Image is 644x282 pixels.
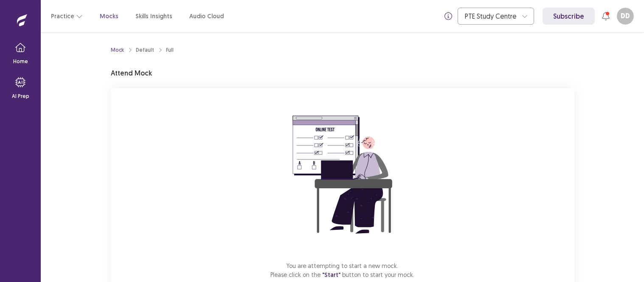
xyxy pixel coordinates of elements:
[617,8,634,25] button: DD
[266,98,419,251] img: attend-mock
[270,261,414,279] p: You are attempting to start a new mock. Please click on the button to start your mock.
[322,271,340,279] span: "Start"
[111,46,124,54] a: Mock
[13,58,28,65] p: Home
[135,12,172,21] a: Skills Insights
[100,12,118,21] a: Mocks
[465,8,517,24] div: PTE Study Centre
[51,8,83,24] button: Practice
[136,46,154,54] div: Default
[111,46,174,54] nav: breadcrumb
[441,8,456,24] button: info
[189,12,224,21] a: Audio Cloud
[111,68,152,78] p: Attend Mock
[12,92,29,100] p: AI Prep
[166,46,174,54] div: Full
[543,8,595,25] a: Subscribe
